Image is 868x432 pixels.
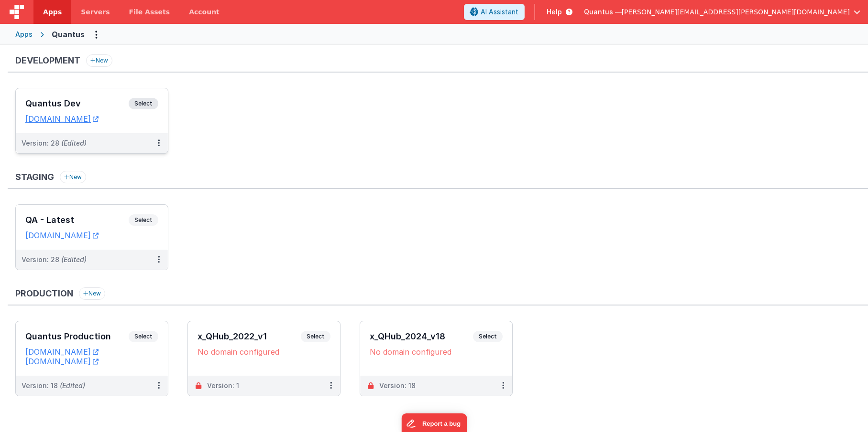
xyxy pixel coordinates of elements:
h3: x_QHub_2024_v18 [370,332,473,341]
div: Version: 28 [22,255,87,264]
span: Help [547,7,562,17]
span: Select [473,331,503,342]
h3: QA - Latest [25,215,129,225]
span: (Edited) [61,139,87,147]
a: [DOMAIN_NAME] [25,357,99,366]
button: New [60,171,86,183]
h3: Staging [15,172,54,182]
div: No domain configured [198,347,330,357]
a: [DOMAIN_NAME] [25,114,99,124]
h3: Production [15,289,73,298]
button: Quantus — [PERSON_NAME][EMAIL_ADDRESS][PERSON_NAME][DOMAIN_NAME] [584,7,860,17]
div: Quantus [52,29,85,40]
span: Apps [43,7,62,17]
div: No domain configured [370,347,503,357]
button: New [79,287,105,300]
span: Select [129,98,158,109]
span: Select [129,331,158,342]
span: Select [129,214,158,226]
button: New [86,54,112,67]
span: (Edited) [61,255,87,263]
span: File Assets [129,7,170,17]
span: [PERSON_NAME][EMAIL_ADDRESS][PERSON_NAME][DOMAIN_NAME] [622,7,850,17]
span: Select [301,331,330,342]
button: AI Assistant [464,4,525,20]
span: Quantus — [584,7,622,17]
a: [DOMAIN_NAME] [25,231,99,240]
span: AI Assistant [481,7,518,17]
h3: Quantus Dev [25,99,129,108]
a: [DOMAIN_NAME] [25,347,99,357]
h3: Quantus Production [25,332,129,341]
div: Version: 1 [207,381,239,390]
span: Servers [81,7,110,17]
div: Version: 18 [379,381,416,390]
div: Apps [15,30,33,39]
button: Options [88,27,104,42]
div: Version: 18 [22,381,85,390]
span: (Edited) [60,381,85,390]
div: Version: 28 [22,138,87,148]
h3: x_QHub_2022_v1 [198,332,301,341]
h3: Development [15,56,80,65]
